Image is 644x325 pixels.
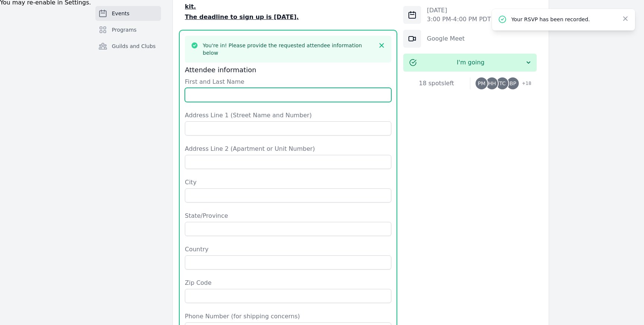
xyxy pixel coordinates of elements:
span: I'm going [417,58,525,67]
span: TC [499,81,506,86]
span: Guilds and Clubs [112,42,156,50]
h3: You're in! Please provide the requested attendee information below [203,42,373,57]
label: Address Line 2 (Apartment or Unit Number) [185,144,391,153]
a: Programs [95,22,161,37]
a: Google Meet [427,35,465,42]
label: Country [185,245,391,254]
span: Programs [112,26,136,34]
span: + 18 [517,79,531,89]
div: 18 spots left [403,79,470,88]
u: The deadline to sign up is [DATE]. [185,13,299,20]
h3: Attendee information [185,66,391,74]
p: [DATE] [427,6,491,15]
span: HH [488,81,496,86]
button: I'm going [403,54,537,71]
a: Events [95,6,161,21]
span: PM [478,81,486,86]
nav: Sidebar [95,6,161,66]
p: Your RSVP has been recorded. [511,16,616,23]
a: Guilds and Clubs [95,39,161,54]
label: Address Line 1 (Street Name and Number) [185,111,391,120]
label: First and Last Name [185,77,391,86]
label: Phone Number (for shipping concerns) [185,312,391,321]
label: Zip Code [185,278,391,287]
label: City [185,178,391,187]
label: State/Province [185,211,391,220]
span: Events [112,10,129,17]
span: BP [509,81,516,86]
p: 3:00 PM - 4:00 PM PDT [427,15,491,24]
